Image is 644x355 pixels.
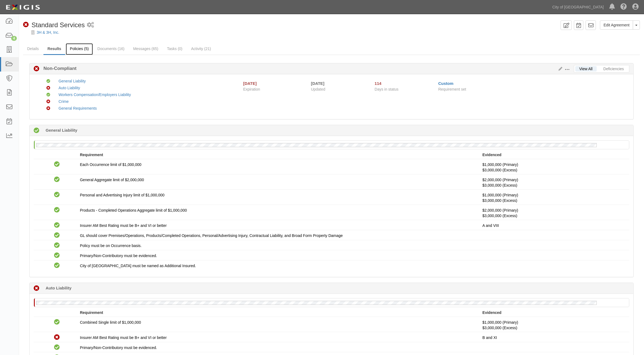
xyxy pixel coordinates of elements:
a: Messages (65) [129,43,162,54]
i: Non-Compliant [34,66,39,72]
span: Policy must be on Occurrence basis. [80,243,142,248]
span: Expiration [243,87,307,92]
i: Compliant [54,177,60,183]
span: Primary/Non-Contributory must be evidenced. [80,345,157,350]
p: B and XI [482,335,625,340]
i: Help Center - Complianz [620,4,627,10]
i: Compliant [54,243,60,248]
span: Products - Completed Operations Aggregate limit of $1,000,000 [80,208,187,212]
i: Non-Compliant [54,335,60,340]
i: Compliant [54,162,60,167]
a: View All [575,66,597,72]
i: Compliant [54,207,60,213]
span: Standard Services [32,21,85,29]
strong: Evidenced [482,310,501,315]
i: Non-Compliant [46,100,50,104]
div: 4 [11,36,17,41]
i: Compliant [54,319,60,325]
a: Edit Agreement [600,20,633,30]
i: Compliant [54,192,60,198]
a: Deficiencies [599,66,628,72]
a: Auto Liability [58,86,80,90]
p: A and VIII [482,223,625,228]
span: Policy #AN 089073 Insurer: Benchmark Insurance Company [482,168,517,172]
b: General Liability [46,127,77,133]
a: General Requirements [58,106,97,110]
a: Activity (21) [187,43,215,54]
img: logo-5460c22ac91f19d4615b14bd174203de0afe785f0fc80cf4dbbc73dc1793850b.png [4,2,42,12]
strong: Requirement [80,310,103,315]
i: Compliant [54,223,60,228]
i: Compliant [54,263,60,268]
a: Details [23,43,43,54]
span: Insurer AM Best Rating must be B+ and VI or better [80,223,167,228]
b: Auto Liability [46,285,71,291]
a: Results [43,43,65,55]
span: Requirement set [438,87,466,91]
span: Policy #AN 089073 Insurer: Benchmark Insurance Company [482,198,517,203]
a: General Liability [58,79,86,83]
span: General Aggregate limit of $2,000,000 [80,178,144,182]
i: Compliant [46,93,50,97]
span: Personal and Advertising Injury limit of $1,000,000 [80,193,164,197]
div: Since 05/28/2025 [375,81,434,86]
div: [DATE] [243,81,257,86]
a: Workers Compensation/Employers Liability [58,92,131,97]
i: Compliant [46,79,50,83]
a: Edit Results [556,67,562,71]
a: Tasks (0) [163,43,187,54]
span: City of [GEOGRAPHIC_DATA] must be named as Additional Insured. [80,264,196,268]
i: Compliant 0 days (since 09/19/2025) [34,128,39,134]
a: Documents (16) [93,43,129,54]
span: Policy #AN 089073 Insurer: Benchmark Insurance Company [482,214,517,218]
span: Combined Single limit of $1,000,000 [80,320,141,325]
a: Crime [58,99,68,104]
p: $1,000,000 (Primary) [482,192,625,203]
span: Each Occurrence limit of $1,000,000 [80,162,141,167]
span: Updated [311,87,325,91]
i: Non-Compliant [23,22,29,28]
p: $1,000,000 (Primary) [482,162,625,173]
i: 1 scheduled workflow [87,22,94,28]
span: Days in status [375,87,398,91]
i: Non-Compliant [46,86,50,90]
i: Compliant [54,233,60,238]
div: Standard Services [23,20,85,30]
span: GL should cover Premises/Operations, Products/Completed Operations, Personal/Advertising Injury, ... [80,233,343,238]
a: Custom [438,81,454,86]
span: Insurer AM Best Rating must be B+ and VI or better [80,335,167,340]
strong: Requirement [80,153,103,157]
span: Policy #AN 089073 Insurer: Benchmark Insurance Company [482,183,517,187]
p: $2,000,000 (Primary) [482,177,625,188]
i: Non-Compliant [46,107,50,110]
p: $2,000,000 (Primary) [482,208,625,218]
span: Policy #AN 089073 Insurer: Benchmark Insurance Company [482,326,517,330]
b: Non-Compliant [39,65,77,72]
strong: Evidenced [482,153,501,157]
i: Compliant [54,345,60,350]
a: 3H & 3H, Inc. [37,30,59,35]
i: Non-Compliant 85 days (since 06/26/2025) [34,286,39,291]
div: [DATE] [311,81,366,86]
p: $1,000,000 (Primary) [482,320,625,331]
span: Primary/Non-Contributory must be evidenced. [80,254,157,258]
a: City of [GEOGRAPHIC_DATA] [550,2,607,13]
i: Compliant [54,253,60,258]
a: Policies (5) [66,43,93,55]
